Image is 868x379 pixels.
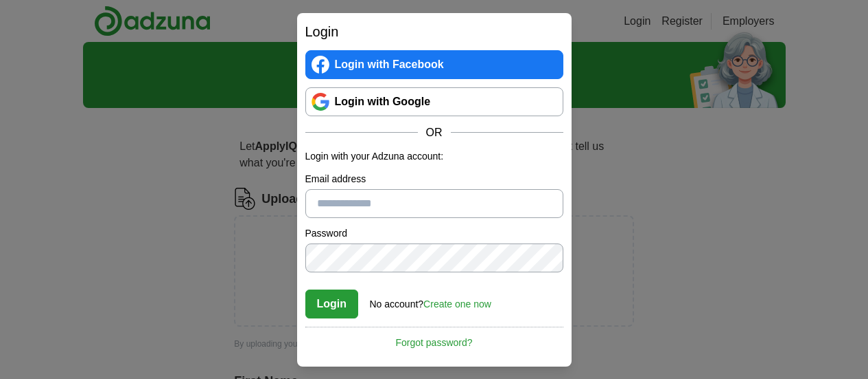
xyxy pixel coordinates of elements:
span: OR [418,124,451,141]
a: Login with Facebook [305,50,563,79]
a: Forgot password? [305,327,563,350]
p: Login with your Adzuna account: [305,149,563,164]
h2: Login [305,21,563,42]
a: Create one now [423,299,491,310]
a: Login with Google [305,87,563,116]
label: Password [305,226,563,241]
div: No account? [370,289,491,312]
button: Login [305,290,359,318]
label: Email address [305,172,563,186]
